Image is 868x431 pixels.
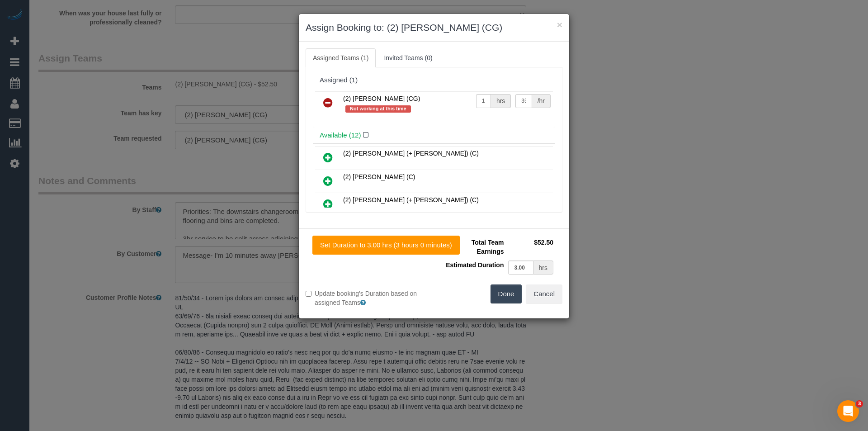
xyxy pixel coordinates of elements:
[526,284,562,303] button: Cancel
[837,400,859,422] iframe: Intercom live chat
[306,48,376,67] a: Assigned Teams (1)
[306,21,562,34] h3: Assign Booking to: (2) [PERSON_NAME] (CG)
[343,95,420,102] span: (2) [PERSON_NAME] (CG)
[491,284,522,303] button: Done
[491,94,511,108] div: hrs
[343,150,479,157] span: (2) [PERSON_NAME] (+ [PERSON_NAME]) (C)
[345,105,411,113] span: Not working at this time
[306,291,311,297] input: Update booking's Duration based on assigned Teams
[377,48,439,67] a: Invited Teams (0)
[557,20,562,29] button: ×
[532,94,551,108] div: /hr
[856,400,863,407] span: 3
[506,236,556,258] td: $52.50
[306,289,427,307] label: Update booking's Duration based on assigned Teams
[441,236,506,258] td: Total Team Earnings
[446,261,504,269] span: Estimated Duration
[320,76,548,84] div: Assigned (1)
[533,260,553,275] div: hrs
[343,173,415,180] span: (2) [PERSON_NAME] (C)
[343,196,479,204] span: (2) [PERSON_NAME] (+ [PERSON_NAME]) (C)
[312,236,460,255] button: Set Duration to 3.00 hrs (3 hours 0 minutes)
[320,132,548,139] h4: Available (12)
